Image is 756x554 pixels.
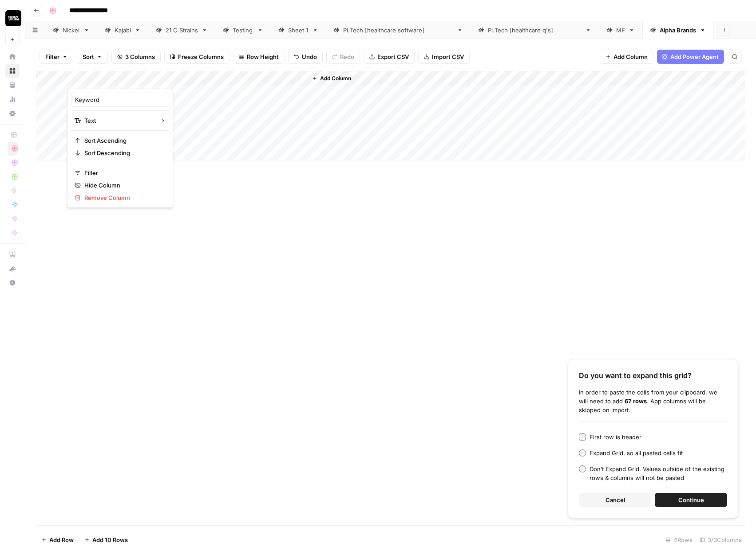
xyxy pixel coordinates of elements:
[45,21,97,39] a: Nickel
[84,193,162,202] span: Remove Column
[488,26,582,35] div: [DOMAIN_NAME] [healthcare q's]
[63,26,80,35] div: Nickel
[49,535,74,544] span: Add Row
[625,398,647,405] b: 67 rows
[125,52,155,61] span: 3 Columns
[662,533,696,547] div: 4 Rows
[5,106,20,121] a: Settings
[302,52,317,61] span: Undo
[148,21,215,39] a: 21 C Strains
[343,26,453,35] div: [DOMAIN_NAME] [healthcare software]
[579,388,727,414] div: In order to paste the cells from your clipboard, we will need to add . App columns will be skippe...
[326,50,360,64] button: Redo
[97,21,148,39] a: Kajabi
[309,73,355,84] button: Add Column
[5,50,20,64] a: Home
[432,52,464,61] span: Import CSV
[326,21,471,39] a: [DOMAIN_NAME] [healthcare software]
[271,21,326,39] a: Sheet 1
[111,50,161,64] button: 3 Columns
[340,52,354,61] span: Redo
[233,50,285,64] button: Row Height
[670,52,719,61] span: Add Power Agent
[288,26,309,35] div: Sheet 1
[84,116,153,125] span: Text
[590,433,641,441] div: First row is header
[45,52,59,61] span: Filter
[579,493,651,507] button: Cancel
[614,52,648,61] span: Add Column
[79,533,133,547] button: Add 10 Rows
[164,50,230,64] button: Freeze Columns
[84,136,162,145] span: Sort Ascending
[5,92,20,106] a: Usage
[83,52,94,61] span: Sort
[418,50,470,64] button: Import CSV
[40,50,73,64] button: Filter
[115,26,131,35] div: Kajabi
[642,21,713,39] a: Alpha Brands
[288,50,323,64] button: Undo
[655,493,727,507] button: Continue
[590,464,727,482] div: Don’t Expand Grid. Values outside of the existing rows & columns will not be pasted
[5,261,20,276] button: What's new?
[471,21,599,39] a: [DOMAIN_NAME] [healthcare q's]
[579,449,586,456] input: Expand Grid, so all pasted cells fit
[606,495,625,504] span: Cancel
[178,52,224,61] span: Freeze Columns
[247,52,279,61] span: Row Height
[166,26,198,35] div: 21 C Strains
[657,50,724,64] button: Add Power Agent
[5,7,20,29] button: Workspace: Contact Studios
[215,21,271,39] a: Testing
[590,449,683,457] div: Expand Grid, so all pasted cells fit
[84,168,162,177] span: Filter
[600,50,653,64] button: Add Column
[579,370,727,381] div: Do you want to expand this grid?
[377,52,409,61] span: Export CSV
[320,74,351,82] span: Add Column
[579,465,586,472] input: Don’t Expand Grid. Values outside of the existing rows & columns will not be pasted
[5,64,20,78] a: Browse
[92,535,128,544] span: Add 10 Rows
[599,21,642,39] a: MF
[364,50,415,64] button: Export CSV
[5,276,20,290] button: Help + Support
[5,78,20,92] a: Your Data
[579,433,586,441] input: First row is header
[660,26,696,35] div: Alpha Brands
[6,262,19,275] div: What's new?
[84,148,162,157] span: Sort Descending
[616,26,625,35] div: MF
[84,181,162,190] span: Hide Column
[36,533,79,547] button: Add Row
[233,26,253,35] div: Testing
[678,495,704,504] span: Continue
[77,50,108,64] button: Sort
[5,247,20,261] a: AirOps Academy
[5,10,21,26] img: Contact Studios Logo
[696,533,745,547] div: 3/3 Columns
